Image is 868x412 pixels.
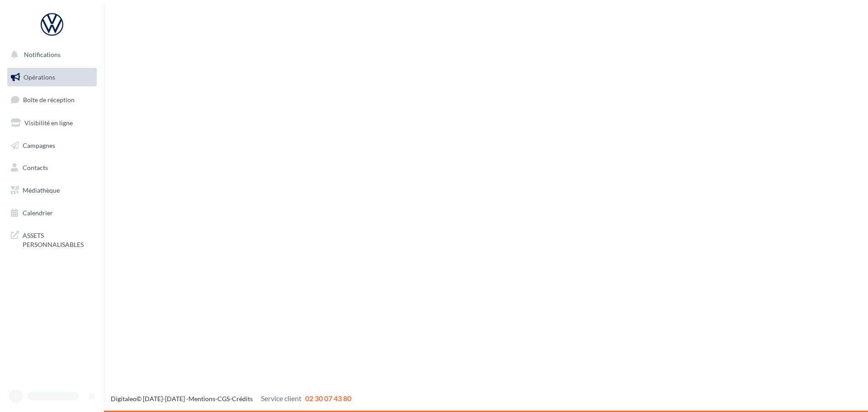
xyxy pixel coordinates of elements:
[23,141,55,149] span: Campagnes
[5,68,99,87] a: Opérations
[305,394,351,403] span: 02 30 07 43 80
[23,164,48,171] span: Contacts
[24,73,55,81] span: Opérations
[5,226,99,252] a: ASSETS PERSONNALISABLES
[5,114,99,133] a: Visibilité en ligne
[23,96,75,104] span: Boîte de réception
[5,45,95,64] button: Notifications
[24,119,73,127] span: Visibilité en ligne
[24,51,61,58] span: Notifications
[5,204,99,223] a: Calendrier
[217,395,230,403] a: CGS
[23,209,53,217] span: Calendrier
[5,158,99,177] a: Contacts
[5,90,99,109] a: Boîte de réception
[189,395,215,403] a: Mentions
[23,229,93,249] span: ASSETS PERSONNALISABLES
[111,395,137,403] a: Digitaleo
[261,394,302,403] span: Service client
[232,395,253,403] a: Crédits
[5,181,99,200] a: Médiathèque
[23,186,60,194] span: Médiathèque
[5,136,99,155] a: Campagnes
[111,395,351,403] span: © [DATE]-[DATE] - - -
